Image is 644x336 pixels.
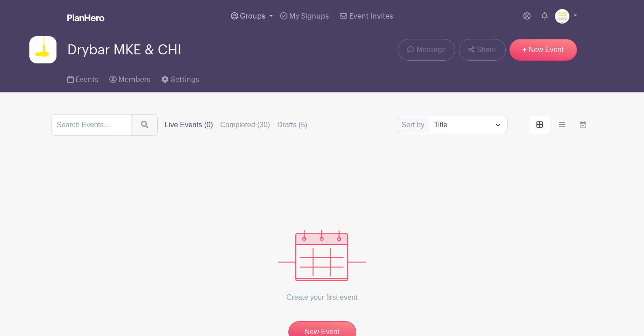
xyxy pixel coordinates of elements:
a: Members [109,63,150,92]
span: Members [118,76,150,83]
span: Drybar MKE & CHI [67,43,181,58]
span: Groups [240,13,265,20]
img: events_empty-56550af544ae17c43cc50f3ebafa394433d06d5f1891c01edc4b5d1d59cfda54.svg [278,230,366,281]
div: order and view [529,116,593,134]
span: My Signups [289,13,329,20]
span: Event Invites [349,13,393,20]
img: Buttercup%20Logo.jpg [29,36,56,63]
div: filters [165,120,308,130]
span: Settings [171,76,199,83]
img: DB23_APR_Social_Post%209.png [555,9,569,24]
label: Sort by [402,120,428,130]
label: Live Events (0) [165,120,213,130]
a: + New Event [509,39,577,61]
span: Share [477,44,496,55]
input: Search Events... [51,114,132,136]
label: Drafts (5) [277,120,308,130]
span: Message [416,44,446,55]
span: Events [75,76,99,83]
p: Create your first event [278,281,366,314]
a: Message [398,39,455,61]
img: logo_white-6c42ec7e38ccf1d336a20a19083b03d10ae64f83f12c07503d8b9e83406b4c7d.svg [67,14,104,21]
label: Completed (30) [220,120,270,130]
a: Events [67,63,99,92]
a: Share [459,39,505,61]
a: Settings [161,63,199,92]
